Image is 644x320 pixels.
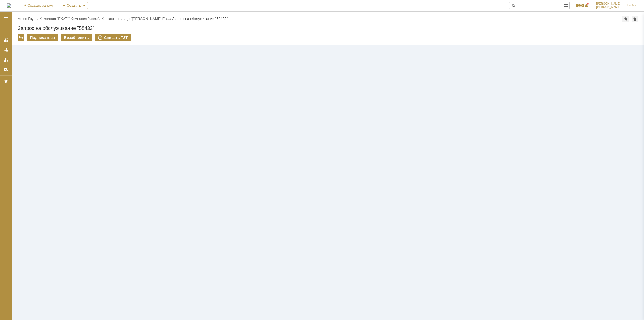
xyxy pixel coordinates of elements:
[596,6,621,9] span: [PERSON_NAME]
[60,2,88,9] div: Создать
[622,16,629,22] div: Добавить в избранное
[18,34,24,41] div: Работа с массовостью
[71,17,101,21] div: /
[576,4,584,7] span: 100
[7,3,11,8] img: logo
[2,65,11,74] a: Мои согласования
[102,17,172,21] div: /
[2,45,11,54] a: Заявки в моей ответственности
[7,3,11,8] a: Перейти на домашнюю страницу
[596,2,621,6] span: [PERSON_NAME]
[102,17,170,21] a: Контактное лицо "[PERSON_NAME] Ев…
[2,55,11,64] a: Мои заявки
[18,25,638,31] div: Запрос на обслуживание "58433"
[18,17,40,21] div: /
[2,25,11,34] a: Создать заявку
[40,17,71,21] div: /
[2,35,11,44] a: Заявки на командах
[564,2,569,8] span: Расширенный поиск
[632,16,638,22] div: Сделать домашней страницей
[172,17,228,21] div: Запрос на обслуживание "58433"
[18,17,37,21] a: Атекс Групп
[71,17,99,21] a: Компания "users"
[40,17,69,21] a: Компания "EKAT"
